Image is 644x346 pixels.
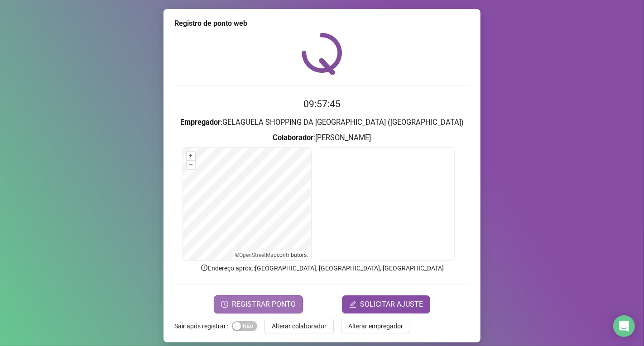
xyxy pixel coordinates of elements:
span: REGISTRAR PONTO [232,299,296,310]
button: REGISTRAR PONTO [214,295,303,313]
label: Sair após registrar [174,319,232,333]
span: Alterar empregador [348,321,403,331]
a: OpenStreetMap [240,252,277,258]
li: © contributors. [235,252,308,258]
button: – [187,161,195,169]
button: Alterar colaborador [264,319,334,333]
strong: Colaborador [273,133,314,142]
span: edit [349,301,356,308]
button: + [187,152,195,160]
span: SOLICITAR AJUSTE [360,299,423,310]
div: Registro de ponto web [174,18,470,29]
h3: : [PERSON_NAME] [174,132,470,144]
div: Open Intercom Messenger [613,315,635,337]
span: info-circle [200,264,208,272]
span: clock-circle [221,301,228,308]
img: QRPoint [302,33,342,75]
button: editSOLICITAR AJUSTE [342,295,430,313]
time: 09:57:45 [303,99,341,109]
button: Alterar empregador [341,319,410,333]
span: Alterar colaborador [272,321,327,331]
strong: Empregador [180,118,221,127]
p: Endereço aprox. : [GEOGRAPHIC_DATA], [GEOGRAPHIC_DATA], [GEOGRAPHIC_DATA] [174,263,470,273]
h3: : GELAGUELA SHOPPING DA [GEOGRAPHIC_DATA] ([GEOGRAPHIC_DATA]) [174,117,470,128]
